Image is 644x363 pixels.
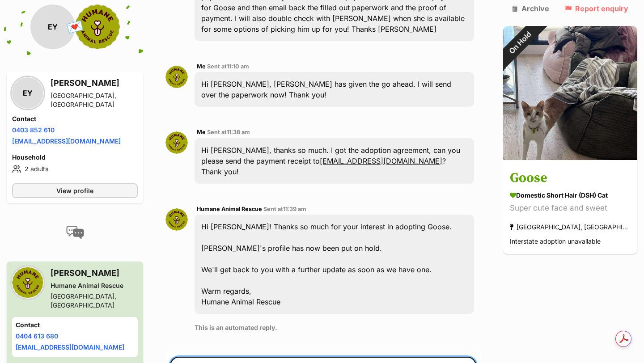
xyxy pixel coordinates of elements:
a: 0403 852 610 [12,126,55,134]
div: Hi [PERSON_NAME], thanks so much. I got the adoption agreement, can you please send the payment r... [195,138,474,184]
div: EY [12,77,43,109]
div: On Hold [491,14,549,72]
h3: [PERSON_NAME] [51,77,138,89]
a: Goose Domestic Short Hair (DSH) Cat Super cute face and sweet [GEOGRAPHIC_DATA], [GEOGRAPHIC_DATA... [503,162,637,254]
img: Humane Animal Rescue profile pic [165,208,188,231]
span: Me [197,129,206,135]
span: 11:10 am [227,63,249,70]
div: [GEOGRAPHIC_DATA], [GEOGRAPHIC_DATA] [510,221,631,233]
span: 💌 [65,17,85,37]
span: Sent at [207,63,249,70]
img: conversation-icon-4a6f8262b818ee0b60e3300018af0b2d0b884aa5de6e9bcb8d3d4eeb1a70a7c4.svg [66,226,84,239]
div: EY [30,4,75,49]
a: 0404 613 680 [16,332,58,340]
a: Archive [512,4,549,13]
div: Domestic Short Hair (DSH) Cat [510,191,631,200]
span: Interstate adoption unavailable [510,238,601,245]
div: [GEOGRAPHIC_DATA], [GEOGRAPHIC_DATA] [51,292,138,310]
li: 2 adults [12,164,138,174]
img: Melissa Green profile pic [165,66,188,88]
span: 11:38 am [227,129,250,135]
img: Humane Animal Rescue profile pic [75,4,120,49]
a: [EMAIL_ADDRESS][DOMAIN_NAME] [12,137,121,145]
img: Melissa Green profile pic [165,131,188,154]
span: Me [197,63,206,70]
img: Humane Animal Rescue profile pic [12,267,43,298]
span: 11:39 am [283,206,306,212]
span: Sent at [263,206,306,212]
p: This is an automated reply. [195,323,474,332]
span: Sent at [207,129,250,135]
h4: Contact [16,321,134,329]
a: [EMAIL_ADDRESS][DOMAIN_NAME] [16,343,124,351]
div: Hi [PERSON_NAME]! Thanks so much for your interest in adopting Goose. [PERSON_NAME]'s profile has... [195,215,474,314]
h4: Household [12,153,138,162]
div: Super cute face and sweet [510,203,631,215]
h3: Goose [510,169,631,189]
span: View profile [56,186,93,195]
h4: Contact [12,114,138,123]
h3: [PERSON_NAME] [51,267,138,279]
div: Hi [PERSON_NAME], [PERSON_NAME] has given the go ahead. I will send over the paperwork now! Thank... [195,72,474,107]
div: Humane Animal Rescue [51,281,138,290]
a: On Hold [503,153,637,162]
img: Goose [503,26,637,160]
a: Report enquiry [564,4,628,13]
a: View profile [12,183,138,198]
span: Humane Animal Rescue [197,206,262,212]
a: [EMAIL_ADDRESS][DOMAIN_NAME] [320,156,442,165]
div: [GEOGRAPHIC_DATA], [GEOGRAPHIC_DATA] [51,91,138,109]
